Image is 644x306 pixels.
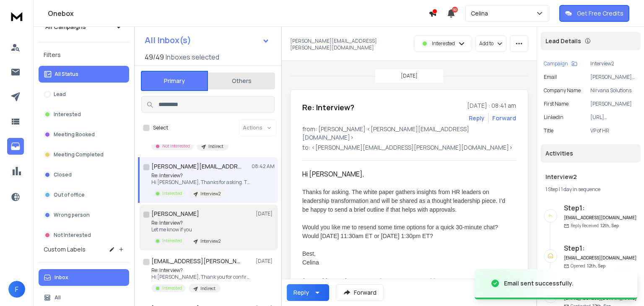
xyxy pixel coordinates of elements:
[39,49,129,61] h3: Filters
[200,238,221,244] p: Interview2
[45,23,86,31] h1: All Campaigns
[401,73,418,79] p: [DATE]
[151,210,199,218] h1: [PERSON_NAME]
[200,285,216,292] p: Indirect
[151,179,252,186] p: Hi [PERSON_NAME], Thanks for asking. The
[44,245,86,254] h3: Custom Labels
[39,126,129,143] button: Meeting Booked
[544,60,577,67] button: Campaign
[590,114,637,121] p: [URL][DOMAIN_NAME][PERSON_NAME]
[166,52,219,62] h3: Inboxes selected
[302,143,516,152] p: to: <[PERSON_NAME][EMAIL_ADDRESS][PERSON_NAME][DOMAIN_NAME]>
[544,74,557,80] p: Email
[287,284,329,301] button: Reply
[151,220,226,226] p: Re: Interview?
[208,143,223,150] p: Indirect
[151,172,252,179] p: Re: Interview?
[479,40,493,47] p: Add to
[545,186,636,193] div: |
[564,243,637,253] h6: Step 1 :
[55,274,68,281] p: Inbox
[39,146,129,163] button: Meeting Completed
[145,36,191,44] h1: All Inbox(s)
[8,281,25,298] button: F
[151,162,244,171] h1: [PERSON_NAME][EMAIL_ADDRESS][PERSON_NAME][DOMAIN_NAME]
[39,18,129,35] button: All Campaigns
[162,238,182,244] p: Interested
[252,163,275,170] p: 08:42 AM
[590,127,637,134] p: VP of HR
[162,143,190,149] p: Not Interested
[302,125,516,142] p: from: [PERSON_NAME] <[PERSON_NAME][EMAIL_ADDRESS][DOMAIN_NAME]>
[544,114,563,121] p: linkedin
[162,285,182,291] p: Interested
[54,192,85,198] p: Out of office
[138,32,276,49] button: All Inbox(s)
[256,258,275,265] p: [DATE]
[39,207,129,223] button: Wrong person
[39,106,129,123] button: Interested
[8,8,25,24] img: logo
[39,289,129,306] button: All
[39,86,129,103] button: Lead
[590,101,637,107] p: [PERSON_NAME]
[559,5,629,22] button: Get Free Credits
[151,274,252,280] p: Hi [PERSON_NAME], Thank you for confirming.
[39,227,129,244] button: Not Interested
[48,8,428,18] h1: Onebox
[153,124,168,131] label: Select
[39,187,129,203] button: Out of office
[54,212,90,218] p: Wrong person
[200,191,221,197] p: Interview2
[577,9,623,18] p: Get Free Credits
[540,144,641,163] div: Activities
[162,190,182,197] p: Interested
[54,151,104,158] p: Meeting Completed
[302,101,354,113] h1: Re: Interview?
[55,294,61,301] p: All
[545,173,636,181] h1: Interview2
[208,72,275,90] button: Others
[302,277,509,297] div: [DATE][DATE] 9:33 PM < > wrote:
[290,38,407,51] p: [PERSON_NAME][EMAIL_ADDRESS][PERSON_NAME][DOMAIN_NAME]
[302,258,509,267] div: Celina
[545,186,558,193] span: 1 Step
[151,267,252,274] p: Re: Interview?
[336,284,384,301] button: Forward
[590,87,637,94] p: Nirvana Solutions
[39,269,129,286] button: Inbox
[302,249,509,258] div: Best,
[467,101,516,110] p: [DATE] : 08:41 am
[544,127,553,134] p: title
[432,40,455,47] p: Interested
[151,226,226,233] p: Let me know if you
[600,223,619,228] span: 12th, Sep
[590,60,637,67] p: Interview2
[256,210,275,217] p: [DATE]
[39,66,129,83] button: All Status
[302,223,509,241] div: Would you like me to resend some time options for a quick 30-minute chat? Would [DATE] 11:30am ET...
[564,215,637,221] h6: [EMAIL_ADDRESS][DOMAIN_NAME]
[564,203,637,213] h6: Step 1 :
[54,232,91,239] p: Not Interested
[504,279,574,288] div: Email sent successfully.
[302,188,509,214] div: Thanks for asking. The white paper gathers insights from HR leaders on leadership transformation ...
[571,223,619,229] p: Reply Received
[54,131,95,138] p: Meeting Booked
[302,169,509,179] div: Hi [PERSON_NAME],
[452,7,458,13] span: 50
[544,87,581,94] p: Company Name
[145,52,164,62] span: 49 / 49
[564,255,637,261] h6: [EMAIL_ADDRESS][DOMAIN_NAME]
[471,9,491,18] p: Celina
[469,114,485,122] button: Reply
[55,71,78,78] p: All Status
[590,74,637,80] p: [PERSON_NAME][EMAIL_ADDRESS][PERSON_NAME][DOMAIN_NAME]
[151,257,244,265] h1: [EMAIL_ADDRESS][PERSON_NAME][DOMAIN_NAME]
[54,171,72,178] p: Closed
[54,91,66,98] p: Lead
[545,37,581,45] p: Lead Details
[544,101,569,107] p: First Name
